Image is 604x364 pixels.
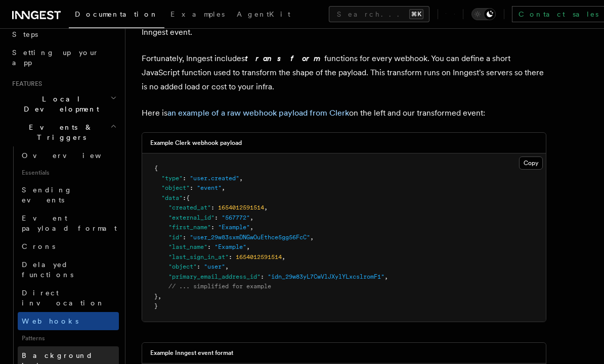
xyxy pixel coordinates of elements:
span: Direct invocation [22,289,105,307]
a: an example of a raw webhook payload from Clerk [167,108,349,118]
a: Overview [18,146,119,165]
span: "last_sign_in_at" [168,253,229,261]
a: AgentKit [231,3,296,27]
span: , [384,273,388,280]
span: , [250,214,253,221]
span: Events & Triggers [8,122,110,142]
button: Local Development [8,90,119,118]
span: "created_at" [168,204,211,211]
span: Local Development [8,94,110,114]
span: Delayed functions [22,261,73,279]
a: Examples [164,3,231,27]
span: "external_id" [168,214,214,221]
span: : [183,175,186,182]
span: "first_name" [168,224,211,231]
span: AgentKit [237,10,290,18]
span: : [211,204,214,211]
span: : [197,263,200,270]
span: 1654012591514 [218,204,264,211]
a: Event payload format [18,209,119,237]
span: Patterns [18,330,119,346]
span: } [154,293,158,300]
span: Overview [22,151,126,160]
span: : [261,273,264,280]
span: : [190,184,193,191]
span: "object" [161,184,190,191]
kbd: ⌘K [409,9,423,19]
button: Search...⌘K [329,6,429,22]
span: { [186,194,190,201]
span: // ... simplified for example [168,283,271,290]
span: "type" [161,175,183,182]
a: Webhooks [18,312,119,330]
span: "id" [168,234,183,241]
span: Setting up your app [12,48,99,67]
p: Here is on the left and our transformed event: [142,106,546,120]
span: , [246,243,250,250]
a: Documentation [69,3,164,28]
span: "user.created" [190,175,239,182]
span: : [183,194,186,201]
a: Direct invocation [18,284,119,312]
span: "event" [197,184,222,191]
a: Leveraging Steps [8,15,119,43]
span: "last_name" [168,243,207,250]
span: Documentation [75,10,158,18]
button: Toggle dark mode [471,8,496,20]
span: { [154,165,158,172]
span: "primary_email_address_id" [168,273,261,280]
span: Event payload format [22,214,117,232]
span: Sending events [22,186,72,204]
span: "567772" [222,214,250,221]
span: Essentials [18,165,119,181]
a: Delayed functions [18,255,119,284]
span: Examples [170,10,225,18]
span: : [183,234,186,241]
a: Sending events [18,181,119,209]
span: : [207,243,211,250]
span: , [225,263,229,270]
a: Setting up your app [8,43,119,72]
span: "idn_29w83yL7CwVlJXylYLxcslromF1" [268,273,384,280]
span: "Example" [218,224,250,231]
span: , [264,204,268,211]
span: 1654012591514 [236,253,282,261]
em: transform [245,54,324,63]
span: , [310,234,314,241]
a: Crons [18,237,119,255]
span: "user_29w83sxmDNGwOuEthce5gg56FcC" [190,234,310,241]
h3: Example Inngest event format [150,349,233,357]
span: "Example" [214,243,246,250]
button: Events & Triggers [8,118,119,146]
span: "data" [161,194,183,201]
span: , [239,175,243,182]
span: Crons [22,242,55,250]
button: Copy [519,157,543,170]
span: : [211,224,214,231]
span: "object" [168,263,197,270]
h3: Example Clerk webhook payload [150,139,242,147]
span: Features [8,80,42,88]
span: : [214,214,218,221]
span: , [282,253,285,261]
span: , [158,293,161,300]
span: } [154,302,158,309]
span: , [222,184,225,191]
span: : [229,253,232,261]
span: "user" [204,263,225,270]
span: , [250,224,253,231]
p: Fortunately, Inngest includes functions for every webhook. You can define a short JavaScript func... [142,51,546,94]
span: Webhooks [22,317,78,325]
